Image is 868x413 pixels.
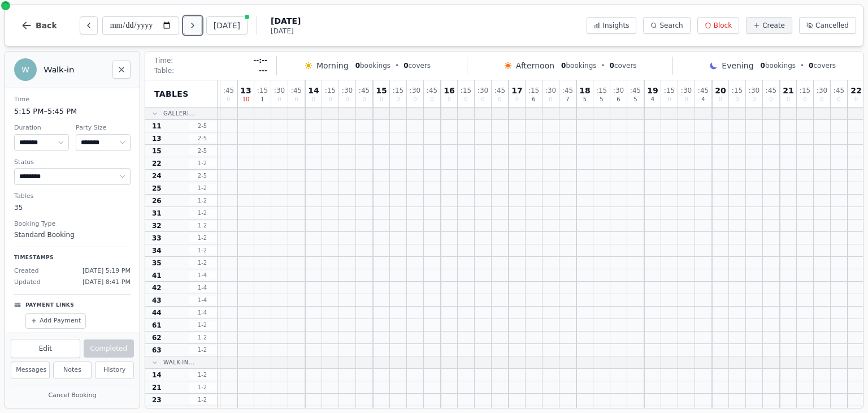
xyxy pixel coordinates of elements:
span: Evening [722,60,753,71]
span: : 45 [834,87,844,94]
button: History [95,362,134,379]
span: 0 [515,97,519,102]
span: 5 [633,97,637,102]
span: Back [36,21,57,29]
dt: Party Size [76,123,131,133]
span: bookings [561,61,596,70]
span: • [601,61,605,70]
span: 1 - 4 [189,283,216,292]
span: : 30 [410,87,420,94]
span: 1 - 4 [189,296,216,304]
span: 6 [617,97,620,102]
span: 2 - 5 [189,147,216,155]
span: Search [659,21,683,30]
span: --:-- [253,56,267,65]
span: 0 [667,97,671,102]
span: 0 [362,97,366,102]
span: 0 [380,97,383,102]
span: 0 [854,97,858,102]
span: 0 [684,97,688,102]
span: : 30 [613,87,624,94]
span: 0 [403,62,408,70]
span: 0 [481,97,484,102]
span: 61 [152,321,162,330]
span: 14 [308,87,319,94]
span: 19 [647,87,658,94]
span: 0 [464,97,467,102]
span: : 45 [698,87,709,94]
span: 42 [152,283,162,292]
span: [DATE] [271,15,301,27]
span: : 30 [749,87,759,94]
span: 1 - 2 [189,209,216,217]
span: 0 [430,97,433,102]
span: Afternoon [516,60,554,71]
button: Back [12,12,66,39]
dd: Standard Booking [14,230,131,240]
button: Edit [11,339,80,358]
span: [DATE] 5:19 PM [83,266,131,276]
span: 0 [787,97,790,102]
span: 33 [152,234,162,243]
span: : 15 [393,87,403,94]
span: : 15 [596,87,607,94]
span: : 30 [478,87,488,94]
span: 1 - 4 [189,308,216,317]
span: 7 [566,97,569,102]
span: 13 [152,134,162,143]
span: : 15 [325,87,336,94]
span: 1 - 2 [189,395,216,404]
p: Timestamps [14,254,131,262]
span: Cancelled [815,21,849,30]
span: covers [610,61,637,70]
button: Close [112,61,131,79]
span: 21 [152,383,162,392]
span: : 15 [257,87,268,94]
span: 4 [701,97,705,102]
span: 0 [448,97,451,102]
span: 0 [227,97,230,102]
button: Create [746,17,792,34]
span: 1 - 2 [189,371,216,379]
button: Next day [184,16,202,35]
dt: Duration [14,123,69,133]
span: 0 [277,97,281,102]
span: 0 [610,62,614,70]
span: 5 [583,97,587,102]
span: 1 - 2 [189,346,216,354]
span: 31 [152,209,162,218]
button: Previous day [80,16,98,35]
span: : 45 [223,87,234,94]
span: Time: [154,56,173,65]
span: Created [14,266,39,276]
span: 22 [850,87,861,94]
span: : 45 [359,87,370,94]
span: 1 - 2 [189,159,216,167]
span: 15 [376,87,387,94]
span: --- [259,66,267,75]
span: 1 [261,97,264,102]
span: 26 [152,196,162,205]
span: : 30 [545,87,556,94]
span: 22 [152,159,162,168]
span: 1 - 4 [189,271,216,279]
span: 14 [152,371,162,380]
span: 0 [498,97,501,102]
span: Tables [154,88,189,100]
span: 0 [761,62,765,70]
span: 17 [511,87,522,94]
span: Updated [14,278,41,287]
span: 62 [152,333,162,342]
span: Galleri... [163,109,195,118]
span: 6 [532,97,535,102]
span: 0 [312,97,315,102]
span: : 45 [766,87,776,94]
span: Insights [603,21,630,30]
span: 0 [396,97,400,102]
span: 0 [803,97,806,102]
span: 10 [242,97,250,102]
span: 1 - 2 [189,246,216,255]
span: 21 [783,87,793,94]
span: 0 [328,97,332,102]
span: bookings [355,61,390,70]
